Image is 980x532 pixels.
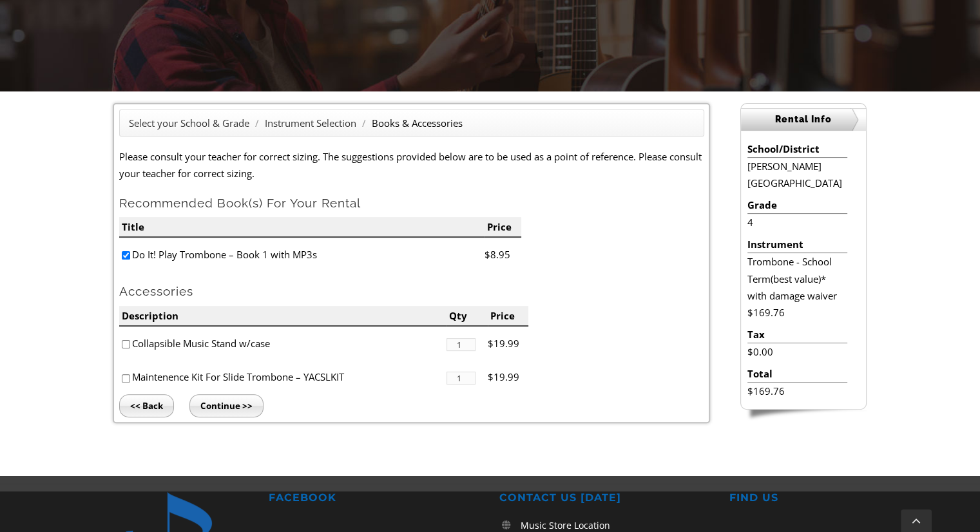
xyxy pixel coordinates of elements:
[129,117,249,129] a: Select your School & Grade
[269,491,481,505] h2: FACEBOOK
[119,195,704,211] h2: Recommended Book(s) For Your Rental
[747,236,847,253] li: Instrument
[119,283,704,299] h2: Accessories
[747,365,847,383] li: Total
[741,108,866,131] h2: Rental Info
[729,491,941,505] h2: FIND US
[747,326,847,343] li: Tax
[189,394,264,417] input: Continue >>
[747,196,847,214] li: Grade
[359,117,369,129] span: /
[372,115,463,131] li: Books & Accessories
[119,217,485,238] li: Title
[119,394,174,417] input: << Back
[747,158,847,192] li: [PERSON_NAME][GEOGRAPHIC_DATA]
[488,327,529,361] li: $19.99
[747,343,847,360] li: $0.00
[747,383,847,399] li: $169.76
[447,306,488,327] li: Qty
[119,238,485,272] li: Do It! Play Trombone – Book 1 with MP3s
[119,306,447,327] li: Description
[119,327,447,361] li: Collapsible Music Stand w/case
[747,140,847,158] li: School/District
[488,306,529,327] li: Price
[499,491,711,505] h2: CONTACT US [DATE]
[740,410,867,421] img: sidebar-footer.png
[119,360,447,394] li: Maintenence Kit For Slide Trombone – YACSLKIT
[119,148,704,182] p: Please consult your teacher for correct sizing. The suggestions provided below are to be used as ...
[485,238,521,272] li: $8.95
[265,117,356,129] a: Instrument Selection
[252,117,262,129] span: /
[485,217,521,238] li: Price
[747,214,847,231] li: 4
[488,360,529,394] li: $19.99
[747,253,847,321] li: Trombone - School Term(best value)* with damage waiver $169.76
